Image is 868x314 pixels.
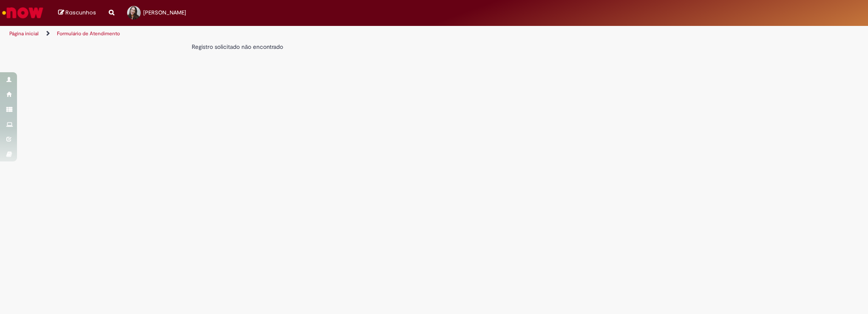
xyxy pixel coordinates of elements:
img: ServiceNow [1,4,45,21]
ul: Trilhas de página [6,26,572,42]
a: Formulário de Atendimento [57,30,120,37]
div: Registro solicitado não encontrado [192,42,552,51]
span: Rascunhos [65,8,96,17]
a: Rascunhos [58,9,96,17]
a: Página inicial [9,30,39,37]
span: [PERSON_NAME] [143,9,186,16]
